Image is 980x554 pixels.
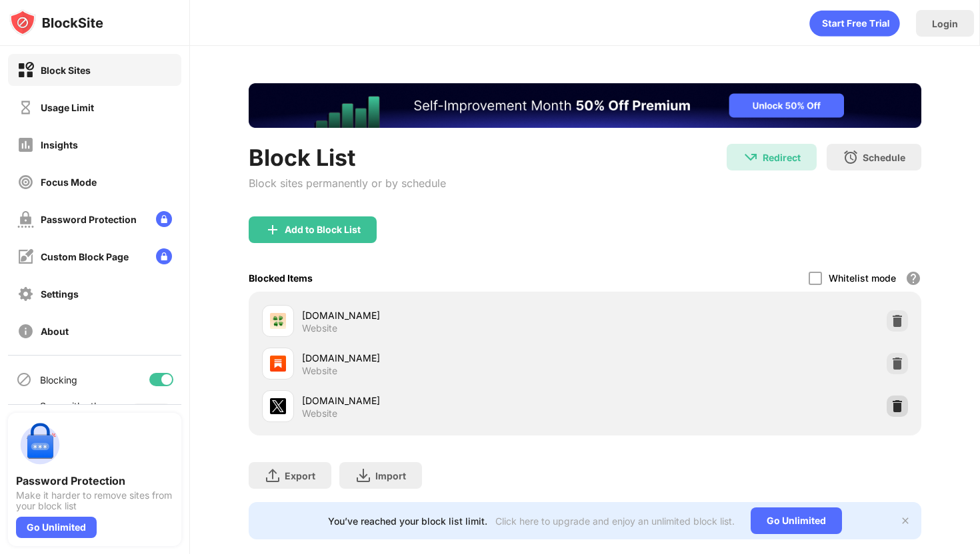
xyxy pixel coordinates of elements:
[249,272,313,284] div: Blocked Items
[16,474,173,487] div: Password Protection
[270,313,286,329] img: favicons
[270,398,286,414] img: favicons
[40,374,77,386] div: Blocking
[328,515,487,527] div: You’ve reached your block list limit.
[156,211,172,227] img: lock-menu.svg
[829,272,896,284] div: Whitelist mode
[41,326,69,337] div: About
[17,323,34,340] img: about-off.svg
[302,365,337,377] div: Website
[156,248,172,264] img: lock-menu.svg
[270,356,286,372] img: favicons
[41,139,78,150] div: Insights
[249,176,446,190] div: Block sites permanently or by schedule
[249,144,446,171] div: Block List
[41,288,79,300] div: Settings
[40,400,109,423] div: Sync with other devices
[302,394,585,408] div: [DOMAIN_NAME]
[302,408,337,419] div: Website
[16,404,32,419] img: sync-icon.svg
[41,65,91,76] div: Block Sites
[17,286,34,302] img: settings-off.svg
[302,322,337,334] div: Website
[751,507,842,534] div: Go Unlimited
[495,515,735,527] div: Click here to upgrade and enjoy an unlimited block list.
[16,490,173,511] div: Make it harder to remove sites from your block list
[41,102,94,113] div: Usage Limit
[16,421,64,469] img: push-password-protection.svg
[17,211,34,228] img: password-protection-off.svg
[900,515,911,526] img: x-button.svg
[41,251,129,262] div: Custom Block Page
[41,214,137,225] div: Password Protection
[16,372,32,388] img: blocking-icon.svg
[17,62,34,79] img: block-on.svg
[249,83,921,128] iframe: Banner
[17,248,34,265] img: customize-block-page-off.svg
[16,517,97,538] div: Go Unlimited
[809,10,900,37] div: animation
[285,470,315,481] div: Export
[17,137,34,153] img: insights-off.svg
[302,308,585,322] div: [DOMAIN_NAME]
[9,9,103,36] img: logo-blocksite.svg
[302,351,585,365] div: [DOMAIN_NAME]
[932,18,958,29] div: Login
[17,99,34,116] img: time-usage-off.svg
[17,174,34,190] img: focus-off.svg
[375,470,406,481] div: Import
[863,152,905,163] div: Schedule
[41,176,97,188] div: Focus Mode
[285,224,361,235] div: Add to Block List
[763,152,801,163] div: Redirect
